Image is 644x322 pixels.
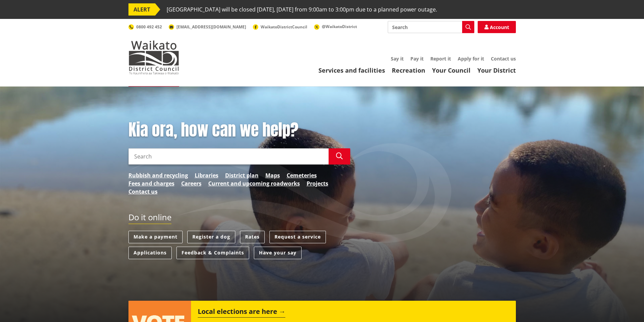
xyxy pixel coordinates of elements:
a: Pay it [410,55,424,62]
a: Applications [128,247,172,259]
h2: Local elections are here [198,307,285,318]
a: [EMAIL_ADDRESS][DOMAIN_NAME] [169,24,246,30]
a: Careers [181,179,201,188]
span: @WaikatoDistrict [322,24,357,29]
span: WaikatoDistrictCouncil [261,24,307,30]
span: [GEOGRAPHIC_DATA] will be closed [DATE], [DATE] from 9:00am to 3:00pm due to a planned power outage. [167,3,437,16]
a: Register a dog [187,231,235,243]
a: District plan [225,171,259,179]
span: 0800 492 452 [136,24,162,30]
img: Waikato District Council - Te Kaunihera aa Takiwaa o Waikato [128,41,179,74]
a: Contact us [491,55,516,62]
a: Rates [240,231,265,243]
a: Report it [430,55,451,62]
a: Services and facilities [318,66,385,74]
input: Search input [388,21,474,33]
a: Request a service [269,231,326,243]
input: Search input [128,148,329,165]
a: Maps [265,171,280,179]
a: Cemeteries [287,171,317,179]
a: Apply for it [458,55,484,62]
a: Contact us [128,188,158,196]
a: Recreation [392,66,425,74]
a: 0800 492 452 [128,24,162,30]
a: Your District [477,66,516,74]
a: Your Council [432,66,471,74]
span: ALERT [128,3,155,16]
a: WaikatoDistrictCouncil [253,24,307,30]
a: Current and upcoming roadworks [208,179,300,188]
a: Have your say [254,247,302,259]
a: Account [478,21,516,33]
a: Rubbish and recycling [128,171,188,179]
a: @WaikatoDistrict [314,24,357,29]
a: Say it [391,55,404,62]
a: Projects [307,179,328,188]
a: Fees and charges [128,179,174,188]
h2: Do it online [128,213,171,224]
a: Feedback & Complaints [176,247,249,259]
h1: Kia ora, how can we help? [128,120,350,140]
a: Make a payment [128,231,183,243]
a: Libraries [195,171,218,179]
span: [EMAIL_ADDRESS][DOMAIN_NAME] [176,24,246,30]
